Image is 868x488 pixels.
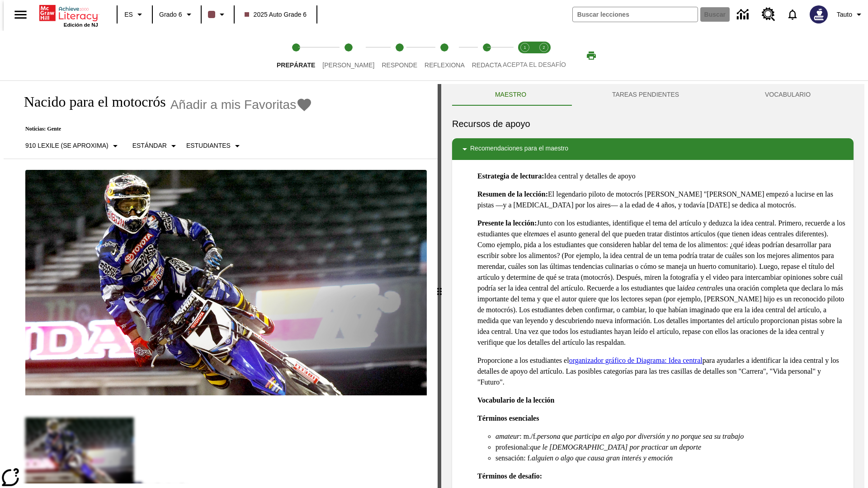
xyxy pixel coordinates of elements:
p: Proporcione a los estudiantes el para ayudarles a identificar la idea central y los detalles de a... [477,355,846,388]
button: El color de la clase es café oscuro. Cambiar el color de la clase. [204,6,231,23]
span: Redacta [472,61,502,69]
p: Noticias: Gente [14,126,312,132]
strong: Vocabulario de la lección [477,396,555,404]
a: organizador gráfico de Diagrama: Idea central [569,357,703,364]
button: Perfil/Configuración [833,6,868,23]
em: persona que participa en algo por diversión y no porque sea su trabajo [537,432,744,440]
span: Tauto [837,10,852,19]
button: Seleccionar estudiante [183,138,246,154]
button: Grado: Grado 6, Elige un grado [156,6,198,23]
button: Lee step 2 of 5 [315,31,382,80]
li: : m./f. [495,431,846,442]
span: Añadir a mis Favoritas [170,98,297,112]
span: [PERSON_NAME] [322,61,374,69]
button: TAREAS PENDIENTES [569,84,722,106]
li: profesional: [495,442,846,453]
button: VOCABULARIO [722,84,854,106]
span: Grado 6 [159,10,182,19]
p: Idea central y detalles de apoyo [477,171,846,182]
em: que le [DEMOGRAPHIC_DATA] por practicar un deporte [530,443,701,451]
button: Acepta el desafío lee step 1 of 2 [512,31,538,80]
div: Instructional Panel Tabs [452,84,854,106]
text: 2 [542,45,545,50]
button: Imprimir [577,47,606,64]
button: Redacta step 5 of 5 [465,31,509,80]
strong: Resumen de la lección: [477,190,548,198]
button: Acepta el desafío contesta step 2 of 2 [531,31,557,80]
a: Notificaciones [781,3,804,26]
p: Estándar [132,141,167,150]
button: Tipo de apoyo, Estándar [129,138,183,154]
img: El corredor de motocrós James Stewart vuela por los aires en su motocicleta de montaña [25,170,427,396]
em: idea central [683,284,717,292]
button: Lenguaje: ES, Selecciona un idioma [120,6,149,23]
strong: Términos esenciales [477,414,539,422]
div: Portada [39,3,98,28]
em: alguien o algo que causa gran interés y emoción [532,454,673,462]
div: Recomendaciones para el maestro [452,138,854,160]
span: Responde [382,61,417,69]
p: El legendario piloto de motocrós [PERSON_NAME] "[PERSON_NAME] empezó a lucirse en las pistas —y a... [477,189,846,211]
h6: Recursos de apoyo [452,117,854,131]
button: Escoja un nuevo avatar [804,3,833,26]
button: Maestro [452,84,569,106]
div: reading [4,84,438,483]
span: Prepárate [277,61,315,69]
li: sensación: f. [495,453,846,464]
text: 1 [524,45,526,50]
strong: Estrategia de lectura: [477,172,544,180]
button: Responde step 3 of 5 [374,31,425,80]
button: Añadir a mis Favoritas - Nacido para el motocrós [170,97,313,113]
strong: Términos de desafío: [477,472,542,480]
em: amateur [495,432,519,440]
button: Reflexiona step 4 of 5 [417,31,472,80]
strong: Presente la lección: [477,219,537,227]
a: Centro de recursos, Se abrirá en una pestaña nueva. [756,2,781,27]
p: 910 Lexile (Se aproxima) [25,141,108,150]
span: ACEPTA EL DESAFÍO [503,61,566,68]
button: Abrir el menú lateral [7,1,34,28]
div: Pulsa la tecla de intro o la barra espaciadora y luego presiona las flechas de derecha e izquierd... [438,84,441,488]
span: 2025 Auto Grade 6 [245,10,307,19]
span: Edición de NJ [64,22,98,28]
span: ES [124,10,133,19]
button: Prepárate step 1 of 5 [269,31,322,80]
div: activity [441,84,864,488]
p: Estudiantes [186,141,231,150]
button: Seleccione Lexile, 910 Lexile (Se aproxima) [22,138,124,154]
a: Centro de información [731,2,756,27]
input: Buscar campo [573,7,698,22]
h1: Nacido para el motocrós [14,94,166,110]
em: tema [529,230,543,238]
img: Avatar [810,5,828,23]
p: Recomendaciones para el maestro [470,144,568,155]
p: Junto con los estudiantes, identifique el tema del artículo y deduzca la idea central. Primero, r... [477,218,846,348]
span: Reflexiona [425,61,465,69]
